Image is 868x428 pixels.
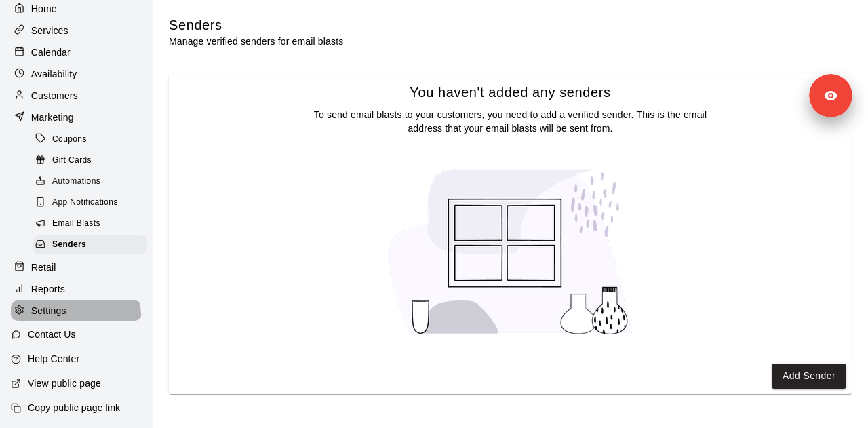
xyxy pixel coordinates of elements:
a: Senders [33,235,153,256]
p: Home [31,2,57,16]
button: Add Sender [772,364,846,389]
h5: You haven't added any senders [410,83,610,102]
p: Manage verified senders for email blasts [169,35,343,48]
a: Settings [11,300,142,321]
p: Copy public page link [28,401,120,414]
a: Automations [33,172,153,193]
span: Automations [52,175,100,189]
p: Retail [31,260,56,274]
a: Availability [11,64,142,84]
img: Incorrect login for admin page [375,157,646,347]
a: Coupons [33,129,153,150]
div: Email Blasts [33,214,147,233]
span: App Notifications [52,196,118,210]
p: Reports [31,282,65,296]
p: Customers [31,89,78,102]
a: Retail [11,257,142,277]
a: Reports [11,279,142,299]
p: View public page [28,376,101,390]
p: Calendar [31,45,71,59]
div: Coupons [33,130,147,149]
span: Email Blasts [52,217,100,231]
a: Calendar [11,42,142,62]
div: App Notifications [33,193,147,212]
div: Senders [33,235,147,254]
span: Gift Cards [52,154,92,168]
a: Customers [11,85,142,106]
a: Services [11,20,142,41]
h5: Senders [169,16,343,35]
div: Automations [33,172,147,191]
p: To send email blasts to your customers, you need to add a verified sender. This is the email addr... [307,108,714,135]
a: Email Blasts [33,214,153,235]
a: Gift Cards [33,150,153,171]
p: Settings [31,304,66,317]
span: Senders [52,238,86,252]
p: Contact Us [28,328,76,341]
p: Services [31,24,68,37]
a: Marketing [11,107,142,128]
p: Help Center [28,352,79,366]
span: Coupons [52,133,87,147]
p: Marketing [31,111,74,124]
div: Gift Cards [33,151,147,170]
p: Availability [31,67,77,81]
a: App Notifications [33,193,153,214]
